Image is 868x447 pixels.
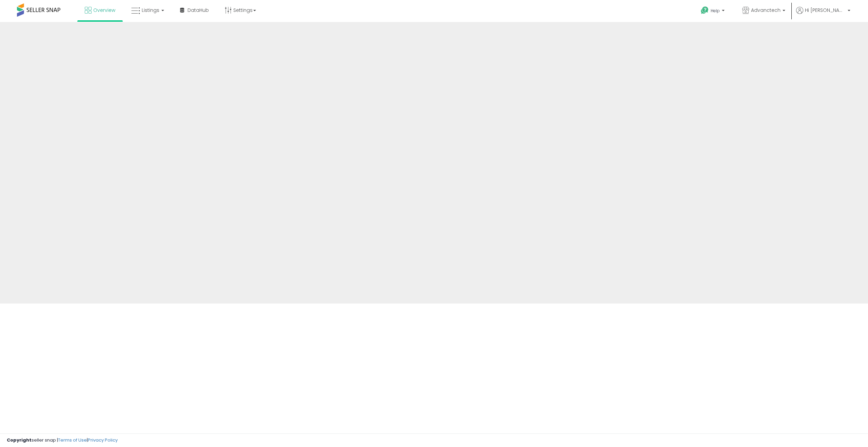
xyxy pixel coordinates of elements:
[796,7,850,22] a: Hi [PERSON_NAME]
[142,7,159,14] span: Listings
[695,1,731,22] a: Help
[188,7,209,14] span: DataHub
[93,7,115,14] span: Overview
[751,7,781,14] span: Advanctech
[701,6,709,15] i: Get Help
[711,8,720,14] span: Help
[805,7,846,14] span: Hi [PERSON_NAME]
